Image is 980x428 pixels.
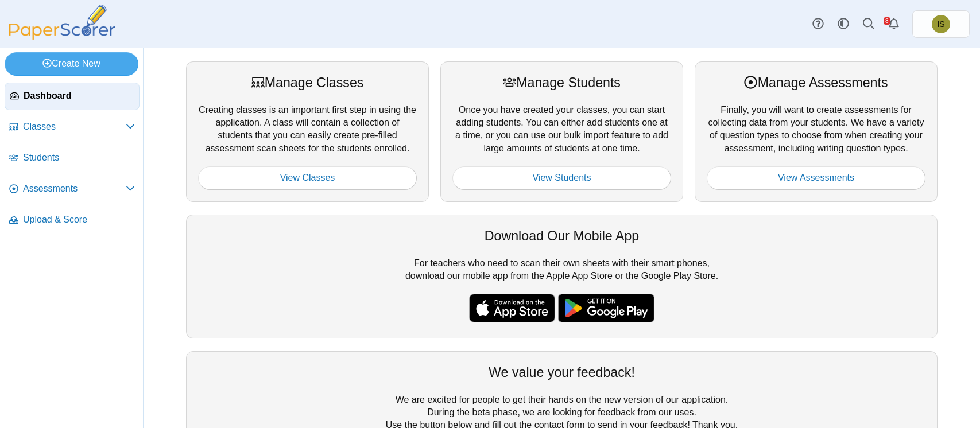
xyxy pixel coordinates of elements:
[23,151,135,164] span: Students
[912,10,970,38] a: Isaiah Sexton
[5,52,138,75] a: Create New
[186,61,429,201] div: Creating classes is an important first step in using the application. A class will contain a coll...
[23,182,126,195] span: Assessments
[707,73,925,92] div: Manage Assessments
[198,73,417,92] div: Manage Classes
[707,166,925,189] a: View Assessments
[5,114,140,141] a: Classes
[932,15,950,33] span: Isaiah Sexton
[186,215,938,338] div: For teachers who need to scan their own sheets with their smart phones, download our mobile app f...
[452,73,671,92] div: Manage Students
[5,83,140,110] a: Dashboard
[198,363,925,382] div: We value your feedback!
[5,5,119,40] img: PaperScorer
[469,294,555,322] img: apple-store-badge.svg
[5,207,140,234] a: Upload & Score
[5,32,119,41] a: PaperScorer
[23,213,135,226] span: Upload & Score
[695,61,938,201] div: Finally, you will want to create assessments for collecting data from your students. We have a va...
[24,90,134,102] span: Dashboard
[937,20,944,28] span: Isaiah Sexton
[452,166,671,189] a: View Students
[881,11,907,37] a: Alerts
[23,120,126,133] span: Classes
[198,227,925,245] div: Download Our Mobile App
[558,294,654,322] img: google-play-badge.png
[5,145,140,172] a: Students
[440,61,683,201] div: Once you have created your classes, you can start adding students. You can either add students on...
[5,176,140,203] a: Assessments
[198,166,417,189] a: View Classes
